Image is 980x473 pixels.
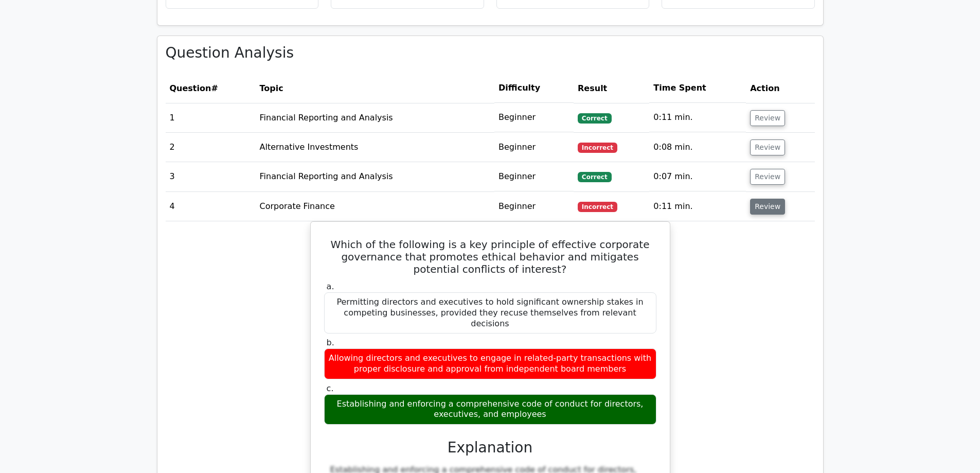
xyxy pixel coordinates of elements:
[494,133,574,162] td: Beginner
[166,192,256,221] td: 4
[750,169,785,185] button: Review
[323,238,657,275] h5: Which of the following is a key principle of effective corporate governance that promotes ethical...
[494,74,574,103] th: Difficulty
[256,162,494,191] td: Financial Reporting and Analysis
[649,192,746,221] td: 0:11 min.
[256,74,494,103] th: Topic
[750,139,785,155] button: Review
[578,202,617,212] span: Incorrect
[578,172,611,182] span: Correct
[256,192,494,221] td: Corporate Finance
[327,282,334,291] span: a.
[324,348,656,379] div: Allowing directors and executives to engage in related-party transactions with proper disclosure ...
[170,83,211,93] span: Question
[166,103,256,132] td: 1
[649,162,746,191] td: 0:07 min.
[327,338,334,347] span: b.
[324,394,656,425] div: Establishing and enforcing a comprehensive code of conduct for directors, executives, and employees
[494,192,574,221] td: Beginner
[494,162,574,191] td: Beginner
[324,292,656,334] div: Permitting directors and executives to hold significant ownership stakes in competing businesses,...
[649,74,746,103] th: Time Spent
[750,199,785,215] button: Review
[256,133,494,162] td: Alternative Investments
[166,162,256,191] td: 3
[574,74,649,103] th: Result
[327,383,334,393] span: c.
[649,103,746,132] td: 0:11 min.
[256,103,494,132] td: Financial Reporting and Analysis
[330,439,650,457] h3: Explanation
[166,74,256,103] th: #
[750,110,785,126] button: Review
[578,143,617,153] span: Incorrect
[746,74,814,103] th: Action
[649,133,746,162] td: 0:08 min.
[166,133,256,162] td: 2
[494,103,574,132] td: Beginner
[166,44,815,62] h3: Question Analysis
[578,113,611,124] span: Correct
